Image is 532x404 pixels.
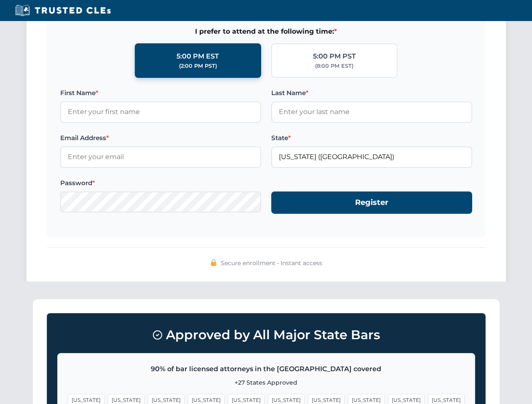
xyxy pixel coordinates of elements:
[315,62,353,70] div: (8:00 PM EST)
[210,259,217,266] img: 🔒
[57,324,475,346] h3: Approved by All Major State Bars
[221,258,322,268] span: Secure enrollment • Instant access
[60,101,261,122] input: Enter your first name
[271,88,472,98] label: Last Name
[60,26,472,37] span: I prefer to attend at the following time:
[60,146,261,167] input: Enter your email
[176,51,219,62] div: 5:00 PM EST
[271,191,472,214] button: Register
[60,88,261,98] label: First Name
[271,133,472,143] label: State
[271,101,472,122] input: Enter your last name
[313,51,356,62] div: 5:00 PM PST
[271,146,472,167] input: Florida (FL)
[68,378,465,387] p: +27 States Approved
[179,62,217,70] div: (2:00 PM PST)
[68,364,465,375] p: 90% of bar licensed attorneys in the [GEOGRAPHIC_DATA] covered
[60,133,261,143] label: Email Address
[13,4,113,17] img: Trusted CLEs
[60,178,261,188] label: Password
